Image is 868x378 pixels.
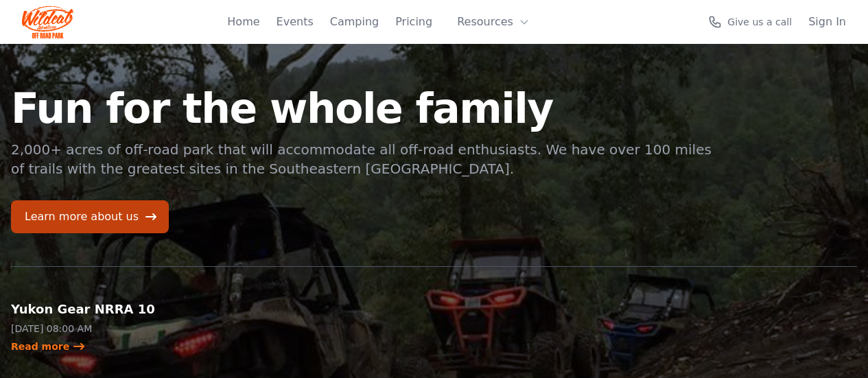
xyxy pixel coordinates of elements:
p: [DATE] 08:00 AM [11,322,206,335]
span: Give us a call [727,15,792,29]
a: Camping [330,14,379,30]
a: Sign In [808,14,846,30]
h1: Fun for the whole family [11,88,714,129]
button: Resources [449,8,538,36]
a: Events [277,14,314,30]
a: Give us a call [708,15,792,29]
img: Wildcat Logo [22,5,73,38]
a: Learn more about us [11,200,169,233]
p: 2,000+ acres of off-road park that will accommodate all off-road enthusiasts. We have over 100 mi... [11,140,714,178]
a: Home [227,14,259,30]
a: Pricing [395,14,432,30]
h2: Yukon Gear NRRA 10 [11,300,206,319]
a: Read more [11,340,86,353]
